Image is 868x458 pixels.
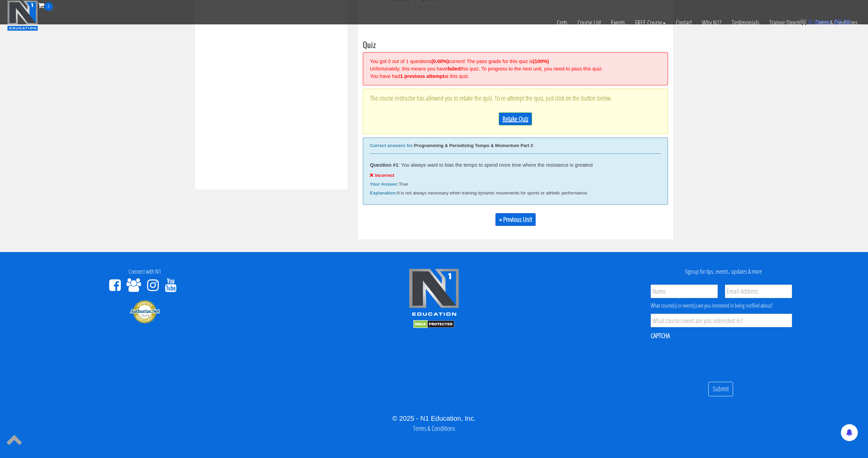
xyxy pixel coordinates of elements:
[552,11,572,35] a: Certs
[630,11,671,35] a: FREE Course
[370,182,399,187] b: Your Answer:
[725,285,792,298] input: Email Address
[370,94,661,102] p: The course instructor has allowed you to retake the quiz. To re-attempt the quiz, just click on t...
[800,19,807,25] img: icon11.png
[697,11,727,35] a: Why N1?
[572,11,606,35] a: Course List
[814,18,832,26] span: items:
[708,382,733,396] input: Submit
[651,285,718,298] input: Name
[431,59,449,64] strong: (0.00%)
[370,190,661,196] div: It is not always necessary when training dynamic movements for sports or athletic performance.
[370,182,661,187] div: True
[370,143,661,148] div: Programming & Periodizing Tempo & Momentum Part 2
[606,11,630,35] a: Events
[495,213,536,226] a: « Previous Unit
[499,112,532,125] a: Retake Quiz
[413,424,455,433] a: Terms & Conditions
[651,301,792,310] div: What course(s) or event(s) are you interested in being notified about?
[363,40,668,49] h3: Quiz
[834,18,838,26] span: $
[800,18,851,26] a: 0 items: $0.00
[409,268,459,318] img: n1-edu-logo
[671,11,697,35] a: Contact
[44,2,53,11] span: 0
[533,59,549,64] strong: (100%)
[130,299,160,324] img: Authorize.Net Merchant - Click to Verify
[370,65,657,72] div: Unfortunately, this means you have this quiz. To progress to the next unit, you need to pass this...
[38,1,53,10] a: 0
[834,18,851,26] bdi: 0.00
[370,58,657,65] div: You got 0 out of 1 questions correct! The pass grade for this quiz is
[370,72,657,80] div: You have had at this quiz.
[5,413,863,423] div: © 2025 - N1 Education, Inc.
[764,11,810,35] a: Trainer Directory
[448,66,460,71] strong: failed
[400,74,444,79] strong: 1 previous attempt
[370,162,398,168] strong: Question #1
[584,268,863,275] h4: Signup for tips, events, updates & more
[370,162,661,168] div: : You always want to bias the tempo to spend more time where the resistance is greatest
[370,173,661,178] div: Incorrect
[651,331,670,340] label: CAPTCHA
[651,314,792,327] input: What course/event are you interested in?
[5,268,284,275] h4: Connect with N1
[413,320,454,328] img: DMCA.com Protection Status
[727,11,764,35] a: Testimonials
[651,345,754,371] iframe: reCAPTCHA
[808,18,812,26] span: 0
[7,0,38,31] img: n1-education
[370,190,397,195] b: Explanation:
[810,11,863,35] a: Terms & Conditions
[370,143,414,148] b: Correct answers for:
